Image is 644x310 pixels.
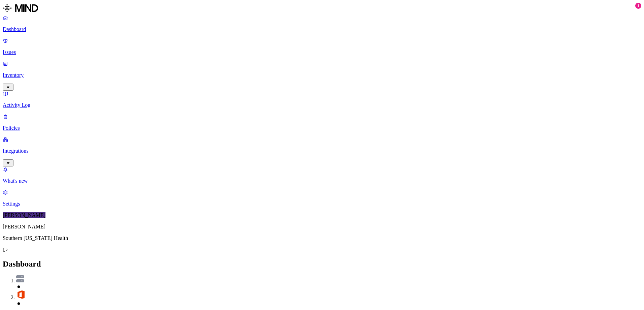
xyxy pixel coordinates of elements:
[3,26,641,32] p: Dashboard
[3,91,641,108] a: Activity Log
[3,189,641,207] a: Settings
[3,3,38,13] img: MIND
[16,275,24,282] img: azure-files.svg
[635,3,641,9] div: 1
[3,102,641,108] p: Activity Log
[3,148,641,154] p: Integrations
[3,38,641,55] a: Issues
[3,178,641,184] p: What's new
[3,72,641,78] p: Inventory
[3,114,641,131] a: Policies
[3,61,641,90] a: Inventory
[3,201,641,207] p: Settings
[3,125,641,131] p: Policies
[3,3,641,15] a: MIND
[3,15,641,32] a: Dashboard
[3,235,641,241] p: Southern [US_STATE] Health
[3,49,641,55] p: Issues
[16,290,26,299] img: office-365.svg
[3,259,641,269] h2: Dashboard
[3,136,641,165] a: Integrations
[3,166,641,184] a: What's new
[3,212,45,218] span: [PERSON_NAME]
